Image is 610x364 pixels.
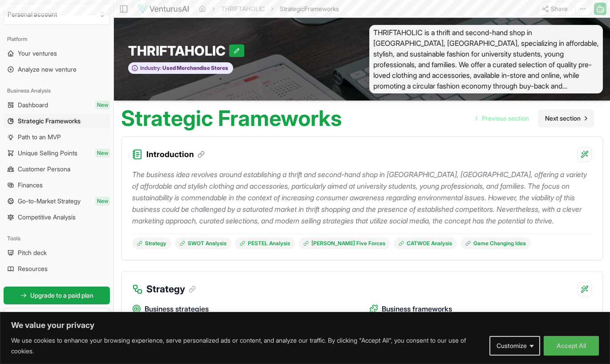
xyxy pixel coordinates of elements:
h1: Strategic Frameworks [121,108,342,129]
span: Upgrade to a paid plan [30,291,93,300]
span: Competitive Analysis [18,213,76,222]
span: Go-to-Market Strategy [18,197,81,206]
a: Customer Persona [4,162,110,176]
span: Customer Persona [18,165,70,174]
button: Accept All [544,336,599,356]
span: Next section [545,114,581,123]
button: Customize [489,336,540,356]
p: The business idea revolves around establishing a thrift and second-hand shop in [GEOGRAPHIC_DATA]... [132,169,592,226]
a: Unique Selling PointsNew [4,146,110,160]
a: Strategy [132,238,171,249]
a: Go to previous page [469,109,536,127]
a: Finances [4,178,110,192]
span: Used Merchandise Stores [162,65,228,72]
span: Your ventures [18,49,57,58]
span: Dashboard [18,101,48,109]
span: Unique Selling Points [18,149,77,158]
span: New [95,197,110,206]
a: Go to next page [538,109,594,127]
a: Competitive Analysis [4,210,110,224]
span: Previous section [482,114,529,123]
nav: pagination [469,109,594,127]
p: We use cookies to enhance your browsing experience, serve personalized ads or content, and analyz... [11,335,483,356]
a: Go-to-Market StrategyNew [4,194,110,208]
span: Resources [18,264,48,273]
div: Tools [4,231,110,246]
span: Business strategies [145,303,209,315]
a: Strategic Frameworks [4,114,110,128]
a: [PERSON_NAME] Five Forces [299,238,390,249]
span: Strategic Frameworks [18,117,81,125]
div: Business Analysis [4,84,110,98]
button: Industry:Used Merchandise Stores [128,62,233,74]
span: THRIFTAHOLIC [128,43,229,59]
div: Platform [4,32,110,46]
a: Upgrade to a paid plan [4,287,110,304]
span: Pitch deck [18,248,47,257]
a: Pitch deck [4,246,110,260]
span: New [95,149,110,158]
span: Finances [18,181,43,190]
span: THRIFTAHOLIC is a thrift and second-hand shop in [GEOGRAPHIC_DATA], [GEOGRAPHIC_DATA], specializi... [369,25,603,93]
a: PESTEL Analysis [235,238,295,249]
p: We value your privacy [11,320,599,331]
h3: Strategy [146,282,196,296]
a: Analyze new venture [4,62,110,77]
a: Your ventures [4,46,110,61]
a: SWOT Analysis [175,238,231,249]
a: CATWOE Analysis [394,238,457,249]
a: Game Changing Idea [461,238,531,249]
a: Resources [4,262,110,276]
h3: Starter plan [8,310,106,319]
span: Path to an MVP [18,133,61,142]
span: Analyze new venture [18,65,77,74]
a: Path to an MVP [4,130,110,144]
span: New [95,101,110,109]
h3: Introduction [146,148,205,161]
a: DashboardNew [4,98,110,112]
span: Industry: [140,65,162,72]
span: Business frameworks [382,303,452,315]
